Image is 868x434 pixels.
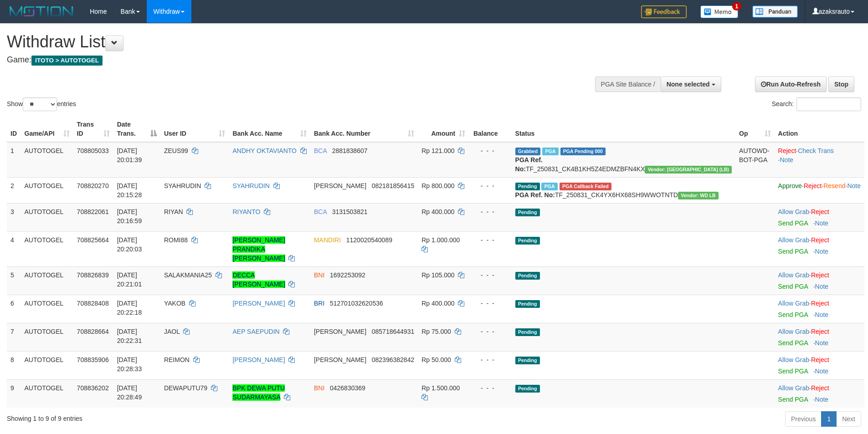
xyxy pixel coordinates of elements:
span: Pending [515,272,540,280]
span: 708826839 [77,271,109,279]
span: DEWAPUTU79 [164,384,207,392]
span: Rp 400.000 [421,300,454,307]
a: Reject [811,384,829,392]
span: BCA [314,208,327,215]
a: Run Auto-Refresh [755,77,827,92]
a: Allow Grab [778,208,809,215]
td: AUTOTOGEL [21,142,73,178]
span: ROMI88 [164,236,188,244]
a: RIYANTO [232,208,260,215]
div: - - - [473,146,508,155]
span: Rp 105.000 [421,271,454,279]
span: 708828408 [77,300,109,307]
span: REIMON [164,356,190,363]
span: 1 [732,2,742,10]
b: PGA Ref. No: [515,156,543,173]
a: Stop [828,77,854,92]
th: Amount: activate to sort column ascending [418,116,469,142]
span: [DATE] 20:21:01 [117,271,142,288]
div: - - - [473,299,508,308]
td: 7 [7,323,21,351]
span: Pending [515,328,540,336]
a: Resend [823,182,845,189]
span: SALAKMANIA25 [164,271,212,279]
a: Send PGA [778,368,808,375]
span: 708822061 [77,208,109,215]
td: 5 [7,266,21,295]
a: Send PGA [778,220,808,227]
div: - - - [473,327,508,336]
span: Copy 085718644931 to clipboard [372,328,414,335]
th: Action [775,116,864,142]
span: Vendor URL: https://dashboard.q2checkout.com/secure [678,192,719,199]
a: Reject [811,328,829,335]
td: 1 [7,142,21,178]
td: · [775,231,864,266]
td: AUTOTOGEL [21,203,73,231]
th: Game/API: activate to sort column ascending [21,116,73,142]
th: User ID: activate to sort column ascending [160,116,229,142]
a: Allow Grab [778,300,809,307]
span: Rp 75.000 [421,328,451,335]
td: · [775,295,864,323]
a: Reject [811,208,829,215]
td: · [775,203,864,231]
th: Bank Acc. Number: activate to sort column ascending [310,116,418,142]
span: [DATE] 20:01:39 [117,147,142,163]
td: TF_250831_CK4B1KH5Z4EDMZBFN4KX [512,142,735,178]
span: · [778,236,811,244]
span: PGA Error [560,183,611,190]
td: · [775,379,864,408]
span: Copy 512701032620536 to clipboard [330,300,383,307]
a: Approve [778,182,802,189]
span: Pending [515,209,540,216]
label: Show entries [7,97,76,111]
a: ANDHY OKTAVIANTO [232,147,297,154]
span: None selected [667,81,710,88]
td: AUTOTOGEL [21,177,73,203]
span: Marked by azaksrauto [541,183,557,190]
span: Pending [515,300,540,308]
td: · · · [775,177,864,203]
span: SYAHRUDIN [164,182,201,189]
span: Pending [515,357,540,364]
div: - - - [473,383,508,393]
a: Note [815,283,829,290]
a: Allow Grab [778,328,809,335]
img: Button%20Memo.svg [700,5,739,18]
h1: Withdraw List [7,33,570,51]
a: Send PGA [778,283,808,290]
span: BCA [314,147,327,154]
th: Date Trans.: activate to sort column descending [113,116,160,142]
span: · [778,384,811,392]
a: Note [815,248,829,255]
span: [DATE] 20:16:59 [117,208,142,225]
a: Reject [804,182,822,189]
span: [DATE] 20:20:03 [117,236,142,253]
span: BNI [314,271,324,279]
img: panduan.png [752,5,798,18]
span: BRI [314,300,324,307]
span: JAOL [164,328,180,335]
h4: Game: [7,56,570,65]
div: - - - [473,207,508,216]
span: BNI [314,384,324,392]
span: Grabbed [515,148,541,155]
td: · [775,266,864,295]
a: Send PGA [778,339,808,347]
a: Send PGA [778,396,808,403]
div: - - - [473,355,508,364]
td: 2 [7,177,21,203]
a: [PERSON_NAME] PRANDIKA [PERSON_NAME] [232,236,285,262]
span: Rp 400.000 [421,208,454,215]
td: AUTOTOGEL [21,351,73,379]
span: ITOTO > AUTOTOGEL [31,56,103,66]
img: MOTION_logo.png [7,5,76,18]
th: Balance [469,116,511,142]
span: MANDIRI [314,236,341,244]
span: Rp 50.000 [421,356,451,363]
span: ZEUS99 [164,147,188,154]
b: PGA Ref. No: [515,191,555,199]
span: Rp 1.500.000 [421,384,460,392]
span: Marked by azaksrauto [542,148,558,155]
